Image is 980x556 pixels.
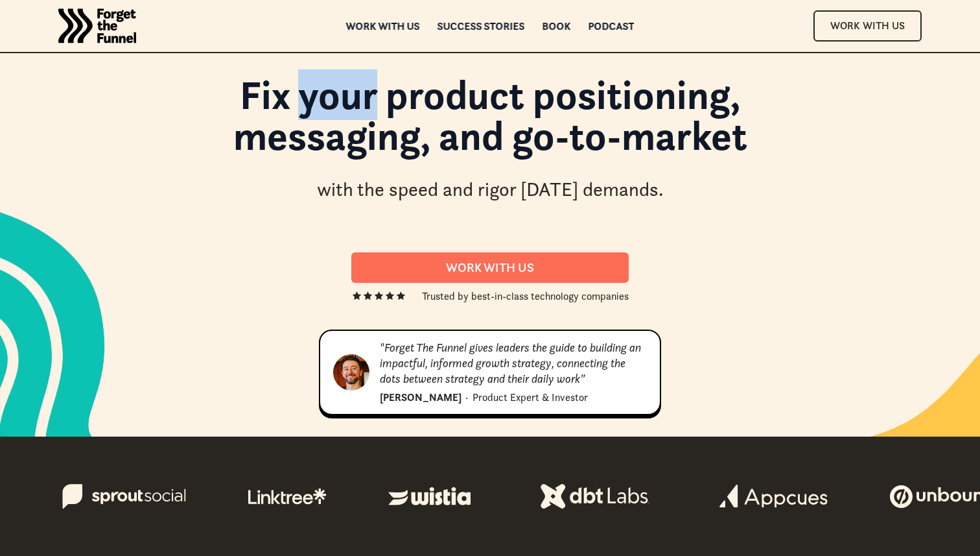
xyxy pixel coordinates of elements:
[140,75,840,169] h1: Fix your product positioning, messaging, and go-to-market
[380,389,461,405] div: [PERSON_NAME]
[380,340,647,387] div: "Forget The Funnel gives leaders the guide to building an impactful, informed growth strategy, co...
[542,21,571,30] a: Book
[589,21,635,30] a: Podcast
[346,21,420,30] a: Work with us
[472,389,588,405] div: Product Expert & Investor
[367,260,613,275] div: Work With us
[465,389,468,405] div: ·
[351,252,629,283] a: Work With us
[422,288,629,304] div: Trusted by best-in-class technology companies
[317,176,664,203] div: with the speed and rigor [DATE] demands.
[813,10,922,41] a: Work With Us
[437,21,525,30] a: Success Stories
